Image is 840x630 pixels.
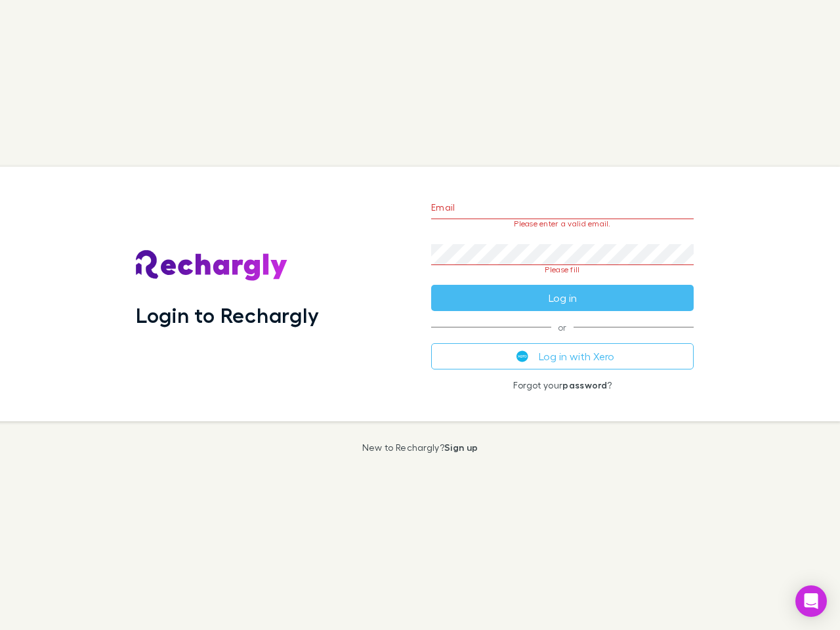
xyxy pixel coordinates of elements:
a: Sign up [444,442,478,453]
p: Forgot your ? [431,380,694,390]
span: or [431,327,694,327]
img: Xero's logo [516,350,528,362]
img: Rechargly's Logo [136,250,288,282]
div: Open Intercom Messenger [795,585,827,617]
h1: Login to Rechargly [136,303,319,327]
p: Please enter a valid email. [431,219,694,228]
a: password [562,379,607,390]
button: Log in with Xero [431,343,694,369]
p: Please fill [431,265,694,274]
button: Log in [431,285,694,311]
p: New to Rechargly? [362,442,478,453]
